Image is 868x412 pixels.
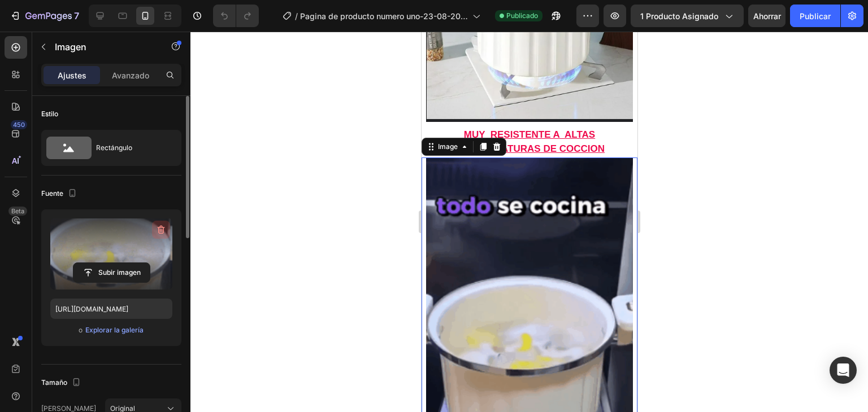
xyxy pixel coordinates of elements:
font: Rectángulo [96,143,132,152]
button: 1 producto asignado [631,5,744,27]
font: Publicar [800,11,831,21]
font: Fuente [41,189,63,198]
font: Estilo [41,109,58,118]
font: Ahorrar [753,11,781,21]
input: https://ejemplo.com/imagen.jpg [50,299,172,319]
button: Publicar [790,5,840,27]
button: Explorar la galería [85,325,144,336]
font: Imagen [55,41,86,52]
iframe: Área de diseño [422,32,637,412]
font: / [295,11,298,21]
p: Imagen [55,40,151,54]
div: Deshacer/Rehacer [213,5,259,27]
div: Image [14,110,38,120]
font: Tamaño [41,378,67,387]
div: Abrir Intercom Messenger [830,357,857,384]
font: o [79,326,83,334]
font: 7 [74,10,79,21]
button: 7 [5,5,84,27]
font: Ajustes [58,71,86,80]
font: Pagina de producto numero uno-23-08-2025 [300,11,468,33]
font: 450 [13,121,25,129]
button: Subir imagen [73,262,150,283]
font: Explorar la galería [85,326,144,334]
font: 1 producto asignado [640,11,718,21]
font: Publicado [506,11,538,20]
font: Beta [11,207,24,215]
font: Avanzado [112,71,149,80]
button: Ahorrar [748,5,785,27]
